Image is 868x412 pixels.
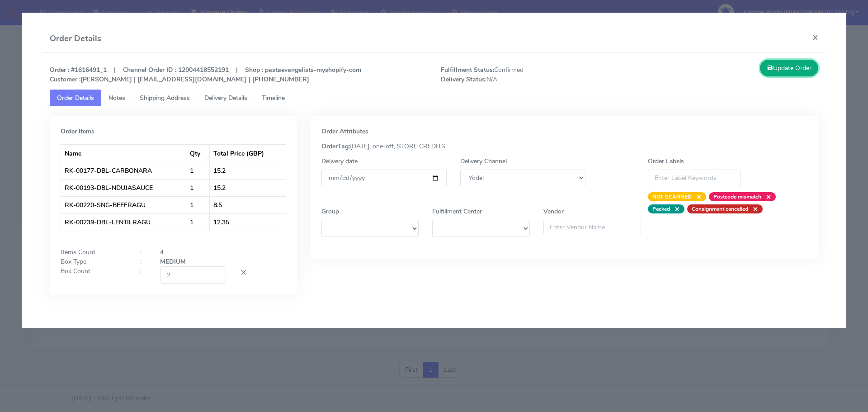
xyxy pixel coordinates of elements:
input: Enter Vendor Name [543,220,641,234]
td: 1 [186,162,210,179]
th: Name [61,145,186,162]
strong: Customer : [50,75,80,84]
td: 15.2 [210,179,285,196]
label: Delivery Channel [460,156,507,166]
label: Vendor [543,207,564,216]
td: 1 [186,179,210,196]
div: : [133,266,153,283]
th: Qty [186,145,210,162]
strong: Postcode mismatch [713,193,761,200]
strong: Fulfillment Status: [441,66,494,74]
td: RK-00239-DBL-LENTILRAGU [61,213,186,231]
label: Order Labels [648,156,684,166]
button: Update Order [760,60,819,76]
div: : [133,247,153,257]
span: × [692,192,702,201]
div: : [133,257,153,266]
strong: MEDIUM [160,257,186,266]
h4: Order Details [50,33,101,45]
div: Items Count [54,247,133,257]
button: Close [805,25,826,49]
strong: OrderTag: [321,142,350,151]
td: RK-00193-DBL-NDUJASAUCE [61,179,186,196]
div: Box Type [54,257,133,266]
strong: Consignment cancelled [692,205,748,213]
td: 15.2 [210,162,285,179]
label: Group [321,207,339,216]
strong: NOT-SCANNED [652,193,692,200]
strong: Order Items [61,127,94,136]
strong: Order : #1616491_1 | Channel Order ID : 12004418552191 | Shop : pastaevangelists-myshopify-com [P... [50,66,361,84]
th: Total Price (GBP) [210,145,285,162]
input: Enter Label Keywords [648,170,741,186]
td: RK-00220-SNG-BEEFRAGU [61,196,186,213]
strong: Order Attributes [321,127,368,136]
td: 8.5 [210,196,285,213]
span: Timeline [262,94,285,102]
strong: Delivery Status: [441,75,486,84]
div: [DATE], one-off, STORE CREDITS [315,142,815,151]
span: × [748,204,758,213]
strong: 4 [160,248,164,256]
span: Notes [108,94,125,102]
ul: Tabs [50,90,819,106]
label: Delivery date [321,156,358,166]
span: Order Details [57,94,94,102]
span: Shipping Address [140,94,190,102]
span: × [670,204,680,213]
span: Delivery Details [204,94,247,102]
td: 12.35 [210,213,285,231]
span: Confirmed N/A [434,65,630,84]
input: Box Count [160,266,226,283]
div: Box Count [54,266,133,283]
label: Fulfillment Center [432,207,482,216]
td: RK-00177-DBL-CARBONARA [61,162,186,179]
span: × [761,192,771,201]
strong: Packed [652,205,670,213]
td: 1 [186,213,210,231]
td: 1 [186,196,210,213]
